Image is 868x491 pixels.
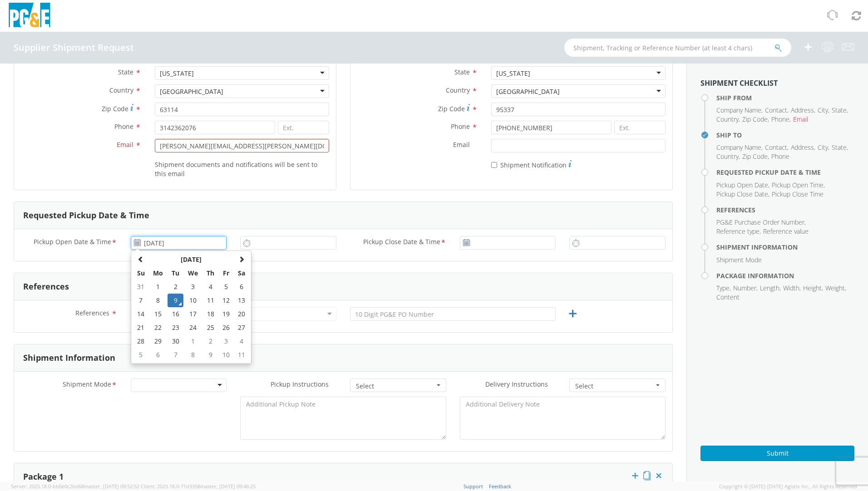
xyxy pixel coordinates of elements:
li: , [791,106,815,115]
td: 3 [183,280,202,294]
td: 7 [133,294,149,307]
button: Select [569,378,666,392]
td: 9 [202,348,218,362]
span: City [818,106,828,114]
span: Company Name [716,106,761,114]
input: Ext. [278,121,329,134]
th: Mo [149,266,168,280]
td: 10 [218,348,234,362]
span: Copyright © [DATE]-[DATE] Agistix Inc., All Rights Reserved [719,483,857,490]
span: Delivery Instructions [485,380,548,388]
span: Country [716,115,739,123]
h4: Supplier Shipment Request [14,43,134,53]
span: Phone [114,122,133,131]
strong: Shipment Checklist [700,78,778,88]
label: Shipment Notification [491,159,572,170]
td: 5 [133,348,149,362]
span: master, [DATE] 09:46:25 [200,483,256,490]
li: , [818,106,829,115]
span: Phone [771,115,789,123]
th: Select Month [149,253,234,266]
li: , [716,115,740,124]
span: Zip Code [742,152,768,161]
span: Pickup Close Time [772,190,824,198]
h4: Requested Pickup Date & Time [716,169,854,176]
td: 28 [133,334,149,348]
li: , [716,227,761,236]
td: 18 [202,307,218,321]
td: 3 [218,334,234,348]
span: Previous Month [138,256,144,262]
td: 20 [234,307,249,321]
a: Support [464,483,483,490]
span: Pickup Open Date [716,181,768,189]
span: Phone [451,122,470,131]
input: 10 Digit PG&E PO Number [350,307,556,321]
span: Content [716,293,740,301]
td: 27 [234,321,249,334]
th: We [183,266,202,280]
td: 23 [168,321,183,334]
div: [GEOGRAPHIC_DATA] [160,87,223,96]
span: Length [760,284,779,292]
span: Client: 2025.18.0-71d3358 [141,483,256,490]
span: Pickup Open Time [772,181,824,189]
span: Shipment Mode [716,255,762,264]
span: Contact [765,106,787,114]
span: Email [793,115,808,123]
li: , [760,284,781,293]
li: , [716,143,763,152]
li: , [716,190,769,199]
h4: Ship To [716,132,854,138]
th: Fr [218,266,234,280]
td: 8 [149,294,168,307]
span: master, [DATE] 09:52:52 [84,483,139,490]
th: Th [202,266,218,280]
h3: Shipment Information [23,354,115,363]
li: , [832,106,848,115]
span: Email [453,140,470,149]
h4: Shipment Information [716,244,854,250]
span: Pickup Close Date & Time [363,237,440,248]
input: Shipment Notification [491,162,497,168]
li: , [716,152,740,161]
td: 7 [168,348,183,362]
li: , [742,115,769,124]
button: Submit [700,446,854,461]
td: 8 [183,348,202,362]
li: , [765,143,789,152]
td: 11 [202,294,218,307]
span: State [832,106,847,114]
td: 30 [168,334,183,348]
li: , [832,143,848,152]
td: 26 [218,321,234,334]
label: Shipment documents and notifications will be sent to this email [155,159,329,178]
h4: References [716,206,854,213]
td: 1 [149,280,168,294]
div: [US_STATE] [496,69,530,78]
span: Zip Code [438,104,465,113]
li: , [765,106,789,115]
td: 17 [183,307,202,321]
td: 4 [202,280,218,294]
td: 1 [183,334,202,348]
td: 16 [168,307,183,321]
span: Height [803,284,822,292]
td: 19 [218,307,234,321]
h4: Package Information [716,272,854,279]
span: Country [446,86,470,94]
td: 12 [218,294,234,307]
td: 15 [149,307,168,321]
div: [US_STATE] [160,69,194,78]
h4: Ship From [716,94,854,101]
li: , [825,284,846,293]
span: Pickup Close Date [716,190,768,198]
div: [GEOGRAPHIC_DATA] [496,87,560,96]
th: Tu [168,266,183,280]
span: City [818,143,828,152]
th: Sa [234,266,249,280]
span: Reference value [763,227,809,236]
td: 14 [133,307,149,321]
td: 21 [133,321,149,334]
span: Select [356,382,434,391]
